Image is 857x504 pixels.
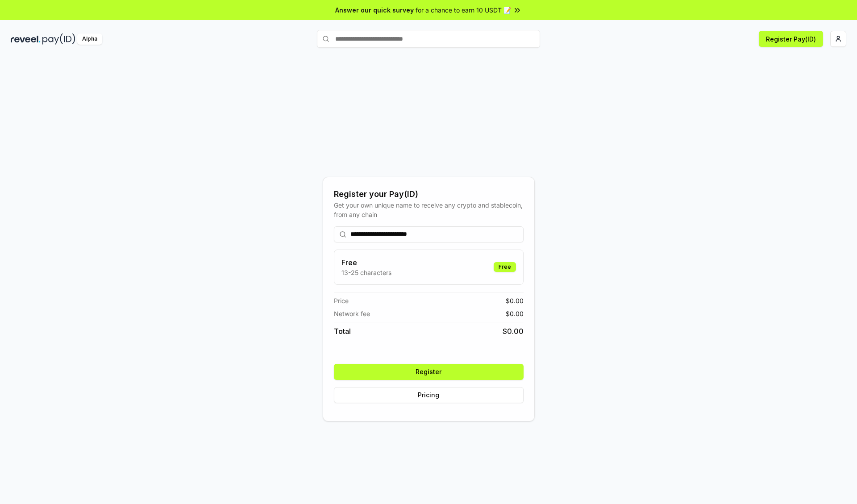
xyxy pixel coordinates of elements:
[759,31,823,47] button: Register Pay(ID)
[341,257,391,268] h3: Free
[334,387,524,403] button: Pricing
[334,200,524,219] div: Get your own unique name to receive any crypto and stablecoin, from any chain
[341,268,391,277] p: 13-25 characters
[506,296,524,305] span: $ 0.00
[334,309,370,318] span: Network fee
[334,188,524,200] div: Register your Pay(ID)
[334,326,351,337] span: Total
[42,33,75,45] img: pay_id
[494,262,516,272] div: Free
[11,33,41,45] img: reveel_dark
[334,364,524,380] button: Register
[334,296,349,305] span: Price
[77,33,102,45] div: Alpha
[506,309,524,318] span: $ 0.00
[416,5,511,15] span: for a chance to earn 10 USDT 📝
[503,326,524,337] span: $ 0.00
[335,5,414,15] span: Answer our quick survey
